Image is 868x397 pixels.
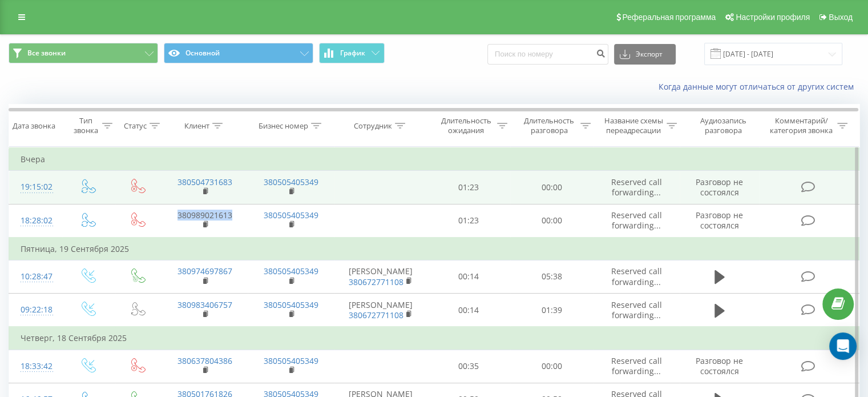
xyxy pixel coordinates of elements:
[177,210,232,220] a: 380989021613
[9,238,859,260] td: Пятница, 19 Сентября 2025
[21,210,51,232] div: 18:28:02
[349,310,403,320] a: 380672771108
[510,350,593,383] td: 00:00
[611,266,662,287] span: Reserved call forwarding...
[21,176,51,198] div: 19:15:02
[690,116,757,135] div: Аудиозапись разговора
[21,355,51,378] div: 18:33:42
[696,355,743,376] span: Разговор не состоялся
[611,355,662,376] span: Reserved call forwarding...
[611,177,662,198] span: Reserved call forwarding...
[622,13,716,22] span: Реферальная программа
[611,299,662,320] span: Reserved call forwarding...
[427,260,510,293] td: 00:14
[427,171,510,204] td: 01:23
[177,177,232,187] a: 380504731683
[13,121,55,131] div: Дата звонка
[427,350,510,383] td: 00:35
[510,204,593,238] td: 00:00
[124,121,147,131] div: Статус
[520,116,578,135] div: Длительность разговора
[264,266,318,276] a: 380505405349
[510,171,593,204] td: 00:00
[9,43,158,63] button: Все звонки
[696,177,743,198] span: Разговор не состоялся
[334,260,427,293] td: [PERSON_NAME]
[340,49,365,57] span: График
[829,332,857,360] div: Open Intercom Messenger
[611,210,662,231] span: Reserved call forwarding...
[177,266,232,276] a: 380974697867
[487,44,608,65] input: Поиск по номеру
[264,299,318,310] a: 380505405349
[736,13,810,22] span: Настройки профиля
[27,49,66,58] span: Все звонки
[21,266,51,288] div: 10:28:47
[510,260,593,293] td: 05:38
[427,294,510,327] td: 00:14
[696,210,743,231] span: Разговор не состоялся
[334,294,427,327] td: [PERSON_NAME]
[184,121,209,131] div: Клиент
[427,204,510,238] td: 01:23
[264,355,318,366] a: 380505405349
[354,121,392,131] div: Сотрудник
[604,116,664,135] div: Название схемы переадресации
[319,43,385,63] button: График
[264,210,318,220] a: 380505405349
[829,13,853,22] span: Выход
[264,177,318,187] a: 380505405349
[177,355,232,366] a: 380637804386
[9,327,859,350] td: Четверг, 18 Сентября 2025
[510,294,593,327] td: 01:39
[659,81,859,92] a: Когда данные могут отличаться от других систем
[259,121,308,131] div: Бизнес номер
[9,148,859,171] td: Вчера
[438,116,495,135] div: Длительность ожидания
[72,116,99,135] div: Тип звонка
[349,276,403,287] a: 380672771108
[614,44,676,65] button: Экспорт
[768,116,834,135] div: Комментарий/категория звонка
[177,299,232,310] a: 380983406757
[21,299,51,321] div: 09:22:18
[164,43,313,63] button: Основной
